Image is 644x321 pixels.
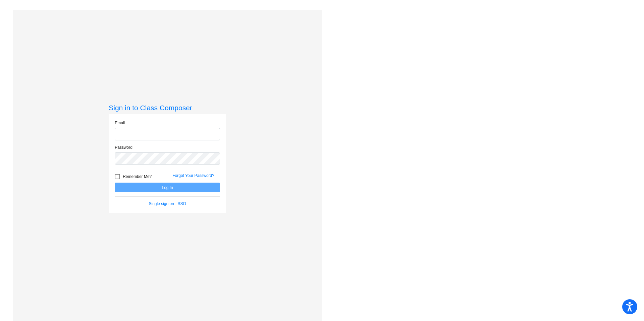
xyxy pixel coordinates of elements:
[172,173,214,178] a: Forgot Your Password?
[149,201,186,206] a: Single sign on - SSO
[115,183,220,192] button: Log In
[115,120,125,126] label: Email
[123,173,152,181] span: Remember Me?
[115,144,132,150] label: Password
[109,104,226,112] h3: Sign in to Class Composer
